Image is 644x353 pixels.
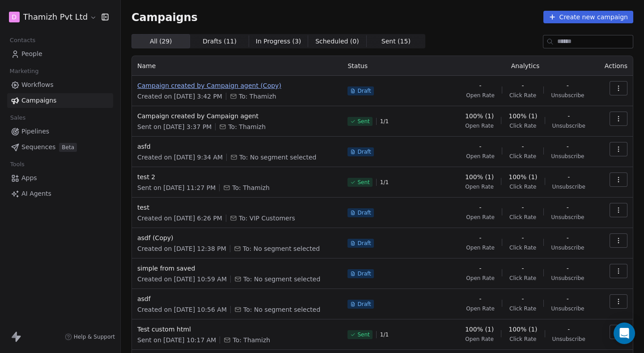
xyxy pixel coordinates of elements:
span: - [522,294,524,303]
span: Sent ( 15 ) [381,37,411,46]
th: Analytics [454,56,596,76]
span: Draft [357,240,371,247]
span: Created on [DATE] 3:42 PM [137,92,222,101]
span: In Progress ( 3 ) [256,37,301,46]
span: Draft [357,148,371,155]
span: Campaign created by Campaign agent (Copy) [137,81,337,90]
span: Click Rate [509,122,536,129]
span: Draft [357,301,371,308]
span: 100% (1) [508,112,537,121]
span: - [522,233,524,242]
span: - [522,203,524,212]
span: Created on [DATE] 9:34 AM [137,153,223,162]
span: 1 / 1 [380,118,389,125]
span: Unsubscribe [552,336,585,343]
span: 100% (1) [465,172,494,181]
button: DThamizh Pvt Ltd [11,9,95,25]
span: Sent on [DATE] 11:27 PM [137,183,216,192]
span: test 2 [137,172,337,181]
span: Unsubscribe [552,183,585,190]
span: - [567,142,569,151]
span: Open Rate [466,214,495,221]
span: Campaigns [21,96,56,105]
span: - [568,172,570,181]
span: Click Rate [509,92,536,99]
span: Open Rate [466,244,495,251]
span: Thamizh Pvt Ltd [23,11,88,23]
span: Click Rate [509,275,536,282]
a: Pipelines [7,124,113,139]
span: Sent on [DATE] 3:37 PM [137,122,212,131]
span: Workflows [21,80,54,90]
span: Click Rate [509,305,536,312]
span: Pipelines [21,127,49,136]
span: Unsubscribe [552,122,585,129]
span: Unsubscribe [551,92,584,99]
span: To: Thamizh [233,336,270,344]
span: Unsubscribe [551,153,584,160]
span: - [568,325,570,334]
span: asfd [137,142,337,151]
span: - [567,203,569,212]
span: To: No segment selected [239,153,316,162]
span: asdf (Copy) [137,233,337,242]
span: - [522,142,524,151]
span: Draft [357,270,371,277]
span: Click Rate [509,183,536,190]
span: Click Rate [509,244,536,251]
span: To: No segment selected [243,244,320,253]
span: Created on [DATE] 10:59 AM [137,275,227,284]
button: Create new campaign [543,11,633,23]
span: To: No segment selected [243,305,320,314]
span: Open Rate [466,275,495,282]
span: Draft [357,87,371,95]
span: Unsubscribe [551,275,584,282]
span: - [567,233,569,242]
span: Open Rate [466,153,495,160]
span: 100% (1) [465,112,494,121]
span: Unsubscribe [551,214,584,221]
span: To: Thamizh [228,122,266,131]
a: Campaigns [7,93,113,108]
span: To: Thamizh [232,183,270,192]
span: 100% (1) [465,325,494,334]
span: Sent [357,179,369,186]
span: - [479,203,482,212]
a: People [7,47,113,61]
span: Campaign created by Campaign agent [137,112,337,121]
span: - [567,294,569,303]
span: Test custom html [137,325,337,334]
span: - [479,142,482,151]
span: - [479,294,482,303]
span: Unsubscribe [551,305,584,312]
a: Help & Support [65,333,115,340]
span: Marketing [6,65,42,78]
span: Open Rate [466,92,495,99]
th: Name [132,56,342,76]
span: To: Thamizh [239,92,276,101]
span: 100% (1) [508,172,537,181]
th: Status [342,56,454,76]
span: test [137,203,337,212]
span: To: VIP Customers [239,214,295,223]
span: Sales [6,111,30,125]
span: - [479,264,482,273]
span: Sent [357,118,369,125]
span: Campaigns [131,11,198,23]
span: 1 / 1 [380,331,389,338]
span: D [12,13,17,22]
span: Created on [DATE] 10:56 AM [137,305,227,314]
span: Sent [357,331,369,338]
span: Sequences [21,142,55,152]
span: Tools [6,158,28,171]
span: - [479,233,482,242]
span: - [567,264,569,273]
span: - [568,112,570,121]
th: Actions [596,56,633,76]
a: SequencesBeta [7,140,113,155]
span: AI Agents [21,189,51,198]
span: - [567,81,569,90]
span: Click Rate [509,336,536,343]
span: Created on [DATE] 6:26 PM [137,214,222,223]
span: Help & Support [74,333,115,340]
